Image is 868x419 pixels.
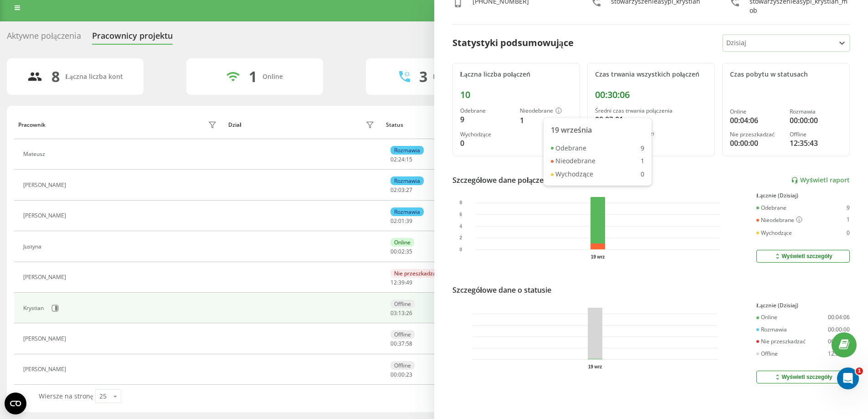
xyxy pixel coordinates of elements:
[390,156,412,163] div: : :
[756,302,850,309] div: Łącznie (Dzisiaj)
[406,340,412,347] span: 58
[459,201,462,206] text: 8
[730,109,782,115] div: Online
[406,371,412,378] span: 23
[520,108,572,115] div: Nieodebrane
[390,218,412,224] div: : :
[92,31,173,45] div: Pracownicy projektu
[249,68,257,85] div: 1
[390,207,424,216] div: Rozmawia
[459,247,462,252] text: 0
[398,217,405,225] span: 01
[398,340,405,347] span: 37
[756,230,792,236] div: Wychodzące
[520,115,572,126] div: 1
[23,243,44,250] div: Justyna
[588,364,602,369] text: 19 wrz
[406,155,412,163] span: 15
[390,279,412,286] div: : :
[23,182,68,188] div: [PERSON_NAME]
[23,274,68,280] div: [PERSON_NAME]
[641,145,644,152] div: 9
[459,212,462,217] text: 6
[398,248,405,255] span: 02
[390,361,415,370] div: Offline
[641,171,644,178] div: 0
[756,314,777,321] div: Online
[23,336,68,342] div: [PERSON_NAME]
[390,176,424,185] div: Rozmawia
[390,269,442,278] div: Nie przeszkadzać
[790,115,842,126] div: 00:00:00
[756,217,802,224] div: Nieodebrane
[790,138,842,149] div: 12:35:43
[398,155,405,163] span: 24
[398,309,405,317] span: 13
[23,151,47,157] div: Mateusz
[459,224,462,229] text: 4
[756,205,786,211] div: Odebrane
[398,371,405,378] span: 00
[390,217,397,225] span: 02
[756,192,850,199] div: Łącznie (Dzisiaj)
[390,279,397,286] span: 12
[828,351,850,357] div: 12:35:43
[591,254,605,259] text: 19 wrz
[398,279,405,286] span: 39
[460,114,513,125] div: 9
[641,157,644,165] div: 1
[791,176,850,184] a: Wyświetl raport
[390,300,415,308] div: Offline
[595,89,707,100] div: 00:30:06
[847,205,850,211] div: 9
[23,212,68,219] div: [PERSON_NAME]
[406,279,412,286] span: 49
[18,122,46,128] div: Pracownik
[390,248,397,255] span: 00
[452,175,549,186] div: Szczegółowe dane połączeń
[595,71,707,78] div: Czas trwania wszystkich połączeń
[390,186,397,194] span: 02
[730,115,782,126] div: 00:04:06
[756,338,806,345] div: Nie przeszkadzać
[551,125,644,134] div: 19 września
[390,309,397,317] span: 03
[828,326,850,333] div: 00:00:00
[756,371,850,383] button: Wyświetl szczegóły
[790,109,842,115] div: Rozmawia
[23,366,68,372] div: [PERSON_NAME]
[390,330,415,339] div: Offline
[406,248,412,255] span: 35
[390,248,412,255] div: : :
[5,393,26,414] button: Open CMP widget
[65,73,123,81] div: Łączna liczba kont
[390,371,397,378] span: 00
[828,314,850,321] div: 00:04:06
[398,186,405,194] span: 03
[730,71,842,78] div: Czas pobytu w statusach
[452,285,551,295] div: Szczegółowe dane o statusie
[406,217,412,225] span: 39
[228,122,241,128] div: Dział
[433,73,469,81] div: Rozmawiają
[460,71,572,78] div: Łączna liczba połączeń
[390,187,412,193] div: : :
[756,250,850,263] button: Wyświetl szczegóły
[847,230,850,236] div: 0
[390,155,397,163] span: 02
[460,89,572,100] div: 10
[756,326,787,333] div: Rozmawia
[847,217,850,224] div: 1
[390,372,412,378] div: : :
[730,131,782,138] div: Nie przeszkadzać
[460,138,513,149] div: 0
[390,340,397,347] span: 00
[390,310,412,316] div: : :
[551,145,586,152] div: Odebrane
[406,309,412,317] span: 26
[39,392,93,400] span: Wiersze na stronę
[460,108,513,114] div: Odebrane
[730,138,782,149] div: 00:00:00
[23,305,46,311] div: Krystian
[774,373,832,381] div: Wyświetl szczegóły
